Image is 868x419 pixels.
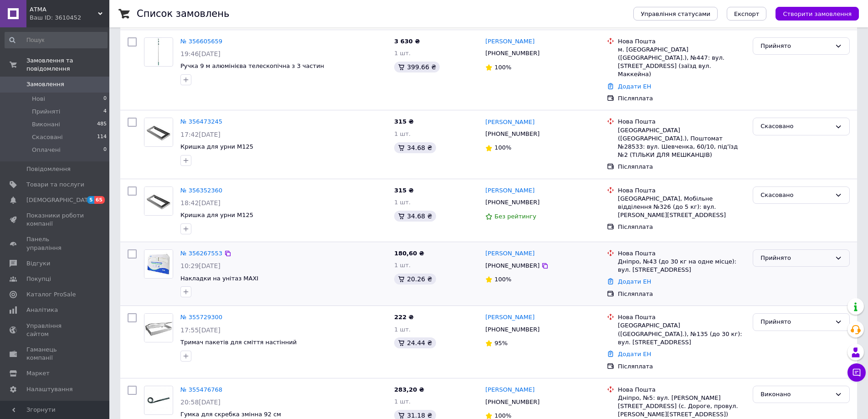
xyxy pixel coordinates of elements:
[394,50,411,57] span: 1 шт.
[180,411,281,418] a: Гумка для скребка змінна 92 см
[618,278,651,285] a: Додати ЕН
[494,64,511,71] span: 100%
[26,306,58,314] span: Аналітика
[144,386,173,415] a: Фото товару
[394,118,414,125] span: 315 ₴
[618,386,745,394] div: Нова Пошта
[483,324,541,336] div: [PHONE_NUMBER]
[485,118,534,127] a: [PERSON_NAME]
[618,223,745,231] div: Післяплата
[727,7,767,21] button: Експорт
[783,10,852,17] span: Створити замовлення
[618,83,651,90] a: Додати ЕН
[618,37,745,46] div: Нова Пошта
[97,120,107,129] span: 485
[494,213,536,220] span: Без рейтингу
[180,62,324,69] a: Ручка 9 м алюмінієва телескопічна з 3 частин
[26,259,50,268] span: Відгуки
[26,235,84,252] span: Панель управління
[145,38,172,66] img: Фото товару
[180,386,222,393] a: № 355476768
[26,165,71,173] span: Повідомлення
[483,396,541,408] div: [PHONE_NUMBER]
[618,290,745,298] div: Післяплата
[618,313,745,321] div: Нова Пошта
[30,5,98,14] span: АТМА
[144,250,173,278] img: Фото товару
[180,250,222,257] a: № 356267553
[485,186,534,195] a: [PERSON_NAME]
[26,290,76,299] span: Каталог ProSale
[26,369,50,378] span: Маркет
[180,50,221,57] span: 19:46[DATE]
[618,46,745,79] div: м. [GEOGRAPHIC_DATA] ([GEOGRAPHIC_DATA].), №447: вул. [STREET_ADDRESS] (заїзд вул. Маккейна)
[485,386,534,394] a: [PERSON_NAME]
[26,181,84,189] span: Товари та послуги
[847,363,866,382] button: Чат з покупцем
[180,275,258,282] a: Накладки на унітаз MAXI
[618,249,745,258] div: Нова Пошта
[618,163,745,171] div: Післяплата
[97,133,107,141] span: 114
[144,313,173,342] a: Фото товару
[180,143,253,150] a: Кришка для урни M125
[103,95,107,103] span: 0
[180,187,222,194] a: № 356352360
[180,326,221,334] span: 17:55[DATE]
[145,386,172,414] img: Фото товару
[483,260,541,272] div: [PHONE_NUMBER]
[760,122,831,131] div: Скасовано
[30,14,109,22] div: Ваш ID: 3610452
[618,186,745,195] div: Нова Пошта
[180,314,222,321] a: № 355729300
[180,262,221,269] span: 10:29[DATE]
[32,133,63,141] span: Скасовані
[618,394,745,419] div: Дніпро, №5: вул. [PERSON_NAME][STREET_ADDRESS] (с. Дороге, провул. [PERSON_NAME][STREET_ADDRESS])
[26,196,94,204] span: [DEMOGRAPHIC_DATA]
[485,37,534,46] a: [PERSON_NAME]
[94,196,105,204] span: 65
[394,326,411,333] span: 1 шт.
[144,186,173,216] a: Фото товару
[26,275,51,283] span: Покупці
[144,118,173,146] img: Фото товару
[394,262,411,269] span: 1 шт.
[776,7,859,21] button: Створити замовлення
[618,94,745,103] div: Післяплата
[180,38,222,45] a: № 356605659
[494,276,511,283] span: 100%
[180,398,221,406] span: 20:58[DATE]
[494,412,511,419] span: 100%
[144,37,173,67] a: Фото товару
[394,386,424,393] span: 283,20 ₴
[394,314,414,321] span: 222 ₴
[26,346,84,362] span: Гаманець компанії
[483,128,541,140] div: [PHONE_NUMBER]
[137,8,229,19] h1: Список замовлень
[180,118,222,125] a: № 356473245
[483,47,541,59] div: [PHONE_NUMBER]
[394,274,436,285] div: 20.26 ₴
[180,212,253,218] a: Кришка для урни M125
[618,321,745,347] div: [GEOGRAPHIC_DATA] ([GEOGRAPHIC_DATA].), №135 (до 30 кг): вул. [STREET_ADDRESS]
[394,38,420,45] span: 3 630 ₴
[618,118,745,126] div: Нова Пошта
[103,108,107,116] span: 4
[394,187,414,194] span: 315 ₴
[26,212,84,228] span: Показники роботи компанії
[734,10,760,17] span: Експорт
[394,130,411,137] span: 1 шт.
[144,249,173,279] a: Фото товару
[483,197,541,208] div: [PHONE_NUMBER]
[394,250,424,257] span: 180,60 ₴
[494,144,511,151] span: 100%
[32,108,60,116] span: Прийняті
[87,196,94,204] span: 5
[180,131,221,138] span: 17:42[DATE]
[618,351,651,357] a: Додати ЕН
